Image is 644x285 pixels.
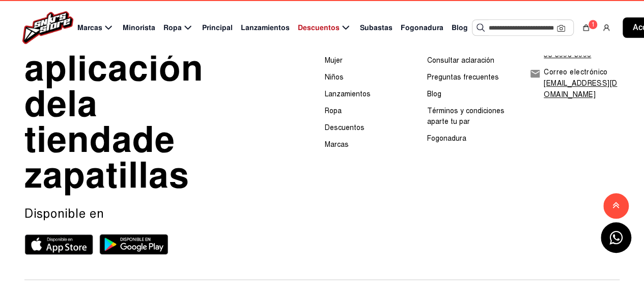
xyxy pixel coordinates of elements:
img: Tienda de aplicaciones de zapatillas [24,234,93,255]
font: la tienda [24,81,132,163]
font: Principal [202,23,233,32]
font: Blog [452,23,468,32]
a: Preguntas frecuentes [427,73,499,82]
a: Marcas [325,140,349,149]
a: Descuentos [325,123,365,132]
font: Lanzamientos [241,23,290,32]
a: Lanzamientos [325,90,371,98]
a: Correo electrónico[EMAIL_ADDRESS][DOMAIN_NAME] [529,67,620,100]
a: Fogonadura [427,134,466,143]
img: Buscar [477,23,485,32]
img: Tienda de zapatillas Play Store [99,234,168,254]
font: Marcas [77,23,102,32]
font: Correo electrónico [544,68,608,76]
a: Ropa [325,107,342,115]
font: de zapatillas [24,117,189,198]
font: Minorista [123,23,155,32]
img: usuario [602,23,610,32]
a: Blog [427,90,441,98]
a: Consultar aclaración [427,56,494,65]
font: Fogonadura [401,23,443,32]
img: Cámara [557,24,565,32]
font: Disponible en [24,206,104,221]
font: 1 [591,21,595,28]
a: Mujer [325,56,343,65]
img: compras [582,23,590,32]
font: Subastas [360,23,393,32]
font: Descarga la aplicación de [24,10,230,127]
a: Términos y condiciones aparte tu par [427,107,505,126]
a: Niños [325,73,344,82]
font: Ropa [163,23,182,32]
font: Descuentos [298,23,340,32]
font: [EMAIL_ADDRESS][DOMAIN_NAME] [544,79,617,99]
img: logo [22,11,73,44]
